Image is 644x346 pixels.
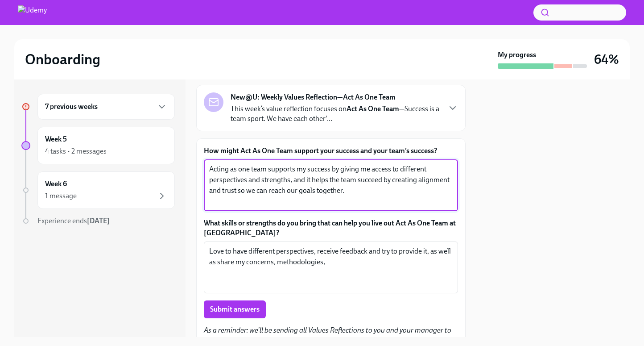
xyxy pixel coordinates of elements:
[45,179,67,189] h6: Week 6
[209,164,453,207] textarea: Acting as one team supports my success by giving me access to different perspectives and strength...
[204,300,266,318] button: Submit answers
[21,171,175,209] a: Week 61 message
[45,146,107,156] div: 4 tasks • 2 messages
[25,50,100,68] h2: Onboarding
[37,94,175,120] div: 7 previous weeks
[37,217,110,225] span: Experience ends
[347,104,399,113] strong: Act As One Team
[498,50,536,60] strong: My progress
[204,218,458,238] label: What skills or strengths do you bring that can help you live out Act As One Team at [GEOGRAPHIC_D...
[45,134,67,144] h6: Week 5
[45,102,98,112] h6: 7 previous weeks
[18,5,47,20] img: Udemy
[87,217,110,225] strong: [DATE]
[231,104,440,124] p: This week’s value reflection focuses on —Success is a team sport. We have each other'...
[209,246,453,289] textarea: Love to have different perspectives, receive feedback and try to provide it, as well as share my ...
[204,146,458,156] label: How might Act As One Team support your success and your team’s success?
[594,51,619,67] h3: 64%
[45,191,77,201] div: 1 message
[231,92,396,102] strong: New@U: Weekly Values Reflection—Act As One Team
[210,305,260,314] span: Submit answers
[21,127,175,164] a: Week 54 tasks • 2 messages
